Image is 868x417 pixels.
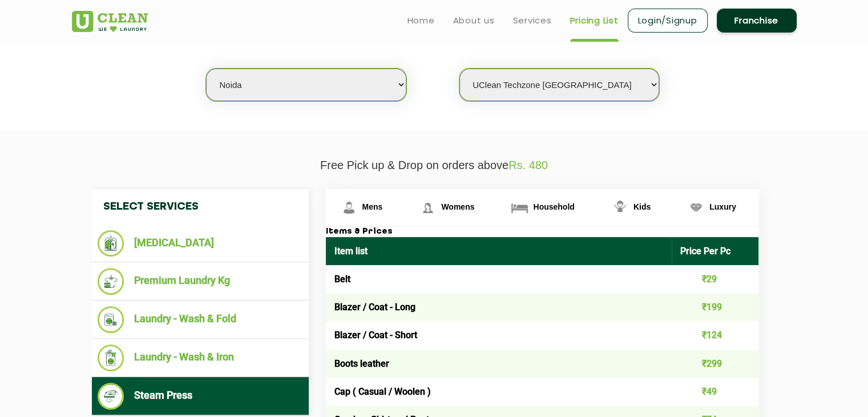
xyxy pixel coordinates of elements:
[686,198,706,218] img: Luxury
[672,293,758,321] td: ₹199
[98,268,303,295] li: Premium Laundry Kg
[326,293,672,321] td: Blazer / Coat - Long
[362,202,383,211] span: Mens
[510,198,530,218] img: Household
[633,202,651,211] span: Kids
[98,306,124,333] img: Laundry - Wash & Fold
[72,11,148,32] img: UClean Laundry and Dry Cleaning
[326,321,672,349] td: Blazer / Coat - Short
[326,350,672,378] td: Boots leather
[628,9,708,33] a: Login/Signup
[92,189,309,224] h4: Select Services
[98,383,124,410] img: Steam Press
[610,198,630,218] img: Kids
[418,198,438,218] img: Womens
[407,14,435,27] a: Home
[98,268,124,295] img: Premium Laundry Kg
[98,344,124,371] img: Laundry - Wash & Iron
[98,344,303,371] li: Laundry - Wash & Iron
[709,202,736,211] span: Luxury
[326,237,672,265] th: Item list
[98,306,303,333] li: Laundry - Wash & Fold
[672,321,758,349] td: ₹124
[98,383,303,410] li: Steam Press
[672,265,758,293] td: ₹29
[326,378,672,406] td: Cap ( Casual / Woolen )
[513,14,552,27] a: Services
[453,14,495,27] a: About us
[570,14,619,27] a: Pricing List
[672,237,758,265] th: Price Per Pc
[98,230,124,256] img: Dry Cleaning
[717,9,797,33] a: Franchise
[508,159,548,171] span: Rs. 480
[672,350,758,378] td: ₹299
[326,265,672,293] td: Belt
[326,227,758,237] h3: Items & Prices
[98,230,303,256] li: [MEDICAL_DATA]
[533,202,574,211] span: Household
[339,198,359,218] img: Mens
[441,202,474,211] span: Womens
[672,378,758,406] td: ₹49
[72,159,797,172] p: Free Pick up & Drop on orders above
